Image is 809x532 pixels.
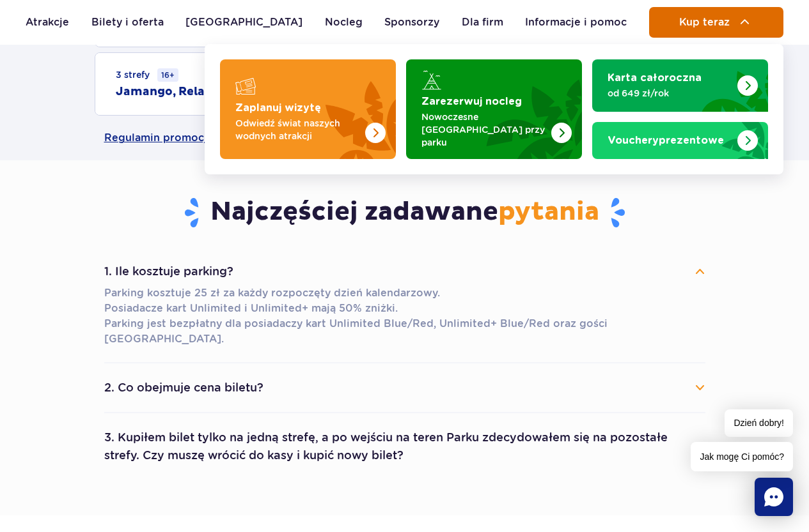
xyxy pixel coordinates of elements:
h2: Jamango, Relax, Saunaria [116,84,271,100]
p: Nowoczesne [GEOGRAPHIC_DATA] przy parku [421,110,546,149]
span: pytania [498,196,599,228]
button: Kup teraz [649,7,783,38]
small: 16+ [157,68,178,82]
span: Kup teraz [679,17,730,28]
div: Chat [755,478,793,516]
p: Odwiedź świat naszych wodnych atrakcji [235,117,360,142]
a: [GEOGRAPHIC_DATA] [185,7,302,38]
span: Vouchery [608,135,659,146]
small: 3 strefy [116,68,178,82]
button: 3. Kupiłem bilet tylko na jedną strefę, a po wejściu na teren Parku zdecydowałem się na pozostałe... [104,423,705,469]
span: Jak mogę Ci pomóc? [691,442,793,471]
a: Nocleg [325,7,363,38]
strong: Zarezerwuj nocleg [421,96,522,107]
button: 1. Ile kosztuje parking? [104,257,705,285]
a: Bilety i oferta [91,7,164,38]
a: Regulamin promocji [104,116,705,160]
h3: Najczęściej zadawane [104,196,705,229]
p: od 649 zł/rok [608,87,732,100]
a: Zarezerwuj nocleg [406,59,582,159]
strong: Karta całoroczna [608,73,702,83]
a: Karta całoroczna [592,59,768,112]
a: Dla firm [462,7,503,38]
button: 2. Co obejmuje cena biletu? [104,374,705,402]
a: Zaplanuj wizytę [220,59,396,159]
p: Parking kosztuje 25 zł za każdy rozpoczęty dzień kalendarzowy. Posiadacze kart Unlimited i Unlimi... [104,285,705,347]
a: Sponsorzy [384,7,439,38]
strong: prezentowe [608,135,724,146]
a: Atrakcje [26,7,69,38]
strong: Zaplanuj wizytę [235,103,321,113]
a: Informacje i pomoc [525,7,627,38]
a: Vouchery prezentowe [592,122,768,159]
span: Dzień dobry! [725,409,793,437]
